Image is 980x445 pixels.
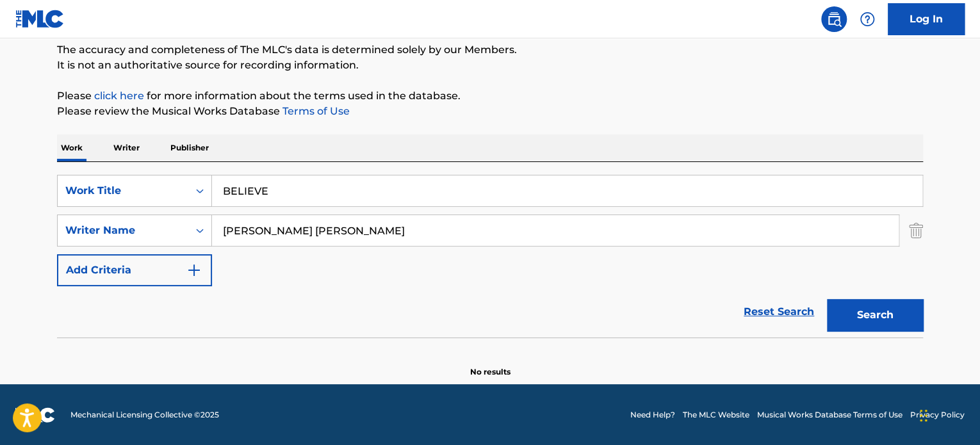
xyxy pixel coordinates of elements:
a: Terms of Use [280,105,350,117]
div: Drag [920,396,927,435]
span: Mechanical Licensing Collective © 2025 [70,409,219,421]
p: Please review the Musical Works Database [57,104,923,119]
img: help [860,12,875,27]
div: Help [854,6,880,32]
a: Log In [888,3,965,35]
img: Delete Criterion [909,214,923,247]
form: Search Form [57,175,923,337]
p: It is not an authoritative source for recording information. [57,58,923,73]
a: Reset Search [737,298,821,326]
a: Musical Works Database Terms of Use [757,409,902,421]
a: Privacy Policy [910,409,965,421]
p: Publisher [167,134,213,161]
a: The MLC Website [683,409,749,421]
p: Work [57,134,86,161]
iframe: Chat Widget [916,384,980,445]
p: Writer [110,134,143,161]
div: Work Title [65,183,181,198]
img: search [826,12,842,27]
div: Writer Name [65,223,181,238]
button: Search [827,299,923,331]
p: Please for more information about the terms used in the database. [57,88,923,104]
img: MLC Logo [15,10,65,28]
button: Add Criteria [57,254,212,286]
p: No results [470,351,510,378]
a: click here [94,90,144,102]
img: 9d2ae6d4665cec9f34b9.svg [186,263,202,278]
a: Public Search [821,6,847,32]
img: logo [15,407,55,423]
a: Need Help? [630,409,675,421]
p: The accuracy and completeness of The MLC's data is determined solely by our Members. [57,42,923,58]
